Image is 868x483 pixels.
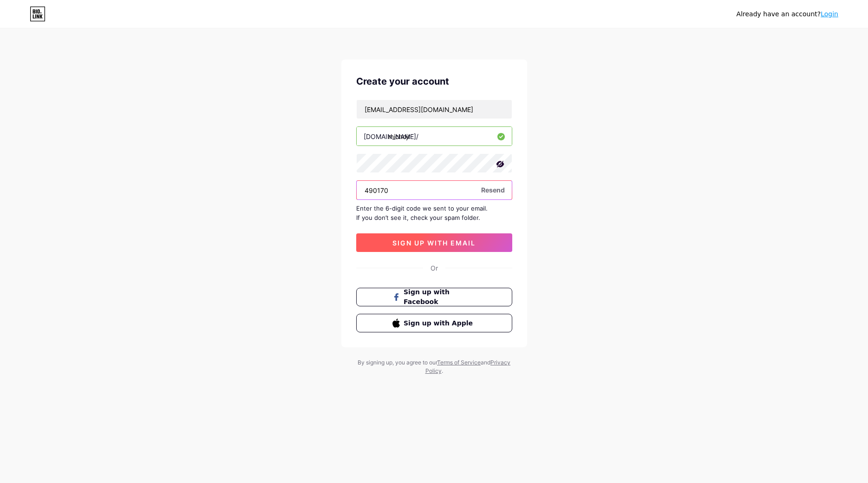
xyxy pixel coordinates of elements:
button: sign up with email [356,233,512,252]
input: Email [357,100,512,119]
div: Create your account [356,74,512,88]
div: Enter the 6-digit code we sent to your email. If you don’t see it, check your spam folder. [356,204,512,222]
input: Paste login code [357,181,512,199]
span: Sign up with Facebook [404,287,476,307]
div: [DOMAIN_NAME]/ [364,132,418,141]
input: username [357,127,512,146]
button: Sign up with Facebook [356,288,512,306]
button: Sign up with Apple [356,314,512,332]
a: Terms of Service [437,359,481,366]
span: Sign up with Apple [404,318,476,328]
div: Or [431,263,438,273]
span: sign up with email [392,239,476,247]
div: Already have an account? [737,9,838,19]
span: Resend [481,185,505,195]
div: By signing up, you agree to our and . [355,358,513,375]
a: Login [821,10,838,18]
